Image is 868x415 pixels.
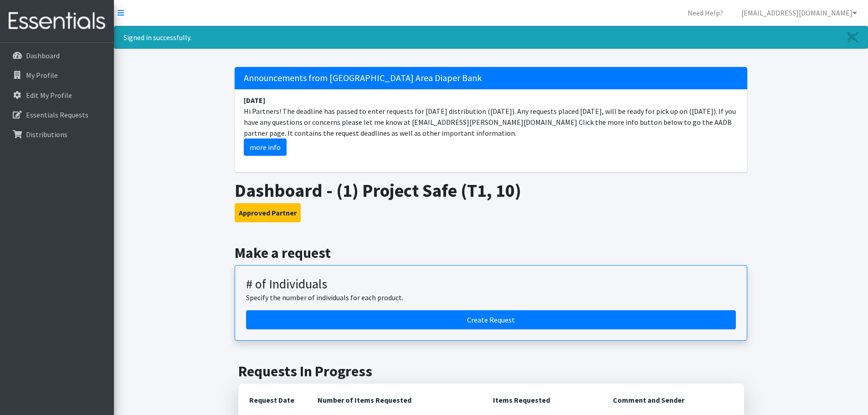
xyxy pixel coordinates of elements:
button: Approved Partner [235,203,301,222]
a: Essentials Requests [4,106,110,124]
h2: Requests In Progress [238,363,744,380]
a: Create a request by number of individuals [246,310,736,329]
div: Signed in successfully. [114,26,868,49]
a: [EMAIL_ADDRESS][DOMAIN_NAME] [734,4,864,22]
h3: # of Individuals [246,277,736,292]
img: HumanEssentials [4,6,110,36]
p: Essentials Requests [26,110,88,119]
a: Distributions [4,125,110,143]
a: Close [838,26,868,48]
strong: [DATE] [244,96,265,105]
li: Hi Partners! The deadline has passed to enter requests for [DATE] distribution ([DATE]). Any requ... [235,89,747,161]
p: My Profile [26,71,58,80]
h5: Announcements from [GEOGRAPHIC_DATA] Area Diaper Bank [235,67,747,89]
a: Edit My Profile [4,86,110,104]
a: Need Help? [680,4,730,22]
p: Dashboard [26,51,60,60]
h2: Make a request [235,244,747,261]
p: Edit My Profile [26,91,72,100]
h1: Dashboard - (1) Project Safe (T1, 10) [235,179,747,201]
p: Distributions [26,130,67,139]
a: My Profile [4,66,110,84]
p: Specify the number of individuals for each product. [246,292,736,303]
a: more info [244,138,287,156]
a: Dashboard [4,46,110,65]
